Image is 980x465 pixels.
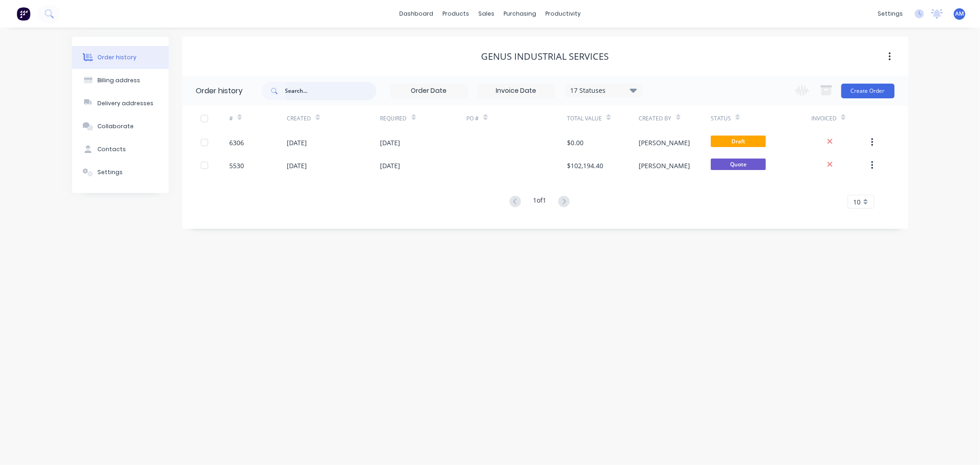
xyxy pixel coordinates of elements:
[474,7,499,21] div: sales
[287,114,311,123] div: Created
[873,7,907,21] div: settings
[229,161,244,170] div: 5530
[711,159,766,170] span: Quote
[639,161,691,170] div: [PERSON_NAME]
[395,7,438,21] a: dashboard
[567,114,602,123] div: Total Value
[97,122,134,130] div: Collaborate
[438,7,474,21] div: products
[72,46,169,69] button: Order history
[565,85,642,96] div: 17 Statuses
[97,145,126,153] div: Contacts
[285,82,376,100] input: Search...
[97,99,153,108] div: Delivery addresses
[841,84,895,98] button: Create Order
[639,138,691,147] div: [PERSON_NAME]
[955,10,964,18] span: AM
[541,7,585,21] div: productivity
[72,92,169,115] button: Delivery addresses
[380,114,407,123] div: Required
[229,106,287,131] div: #
[639,106,711,131] div: Created By
[196,85,243,96] div: Order history
[711,136,766,147] span: Draft
[17,7,30,21] img: Factory
[711,114,731,123] div: Status
[711,106,811,131] div: Status
[567,161,603,170] div: $102,194.40
[380,138,401,147] div: [DATE]
[499,7,541,21] div: purchasing
[639,114,672,123] div: Created By
[811,114,837,123] div: Invoiced
[97,168,123,176] div: Settings
[72,115,169,138] button: Collaborate
[533,195,546,209] div: 1 of 1
[391,84,468,98] input: Order Date
[287,138,307,147] div: [DATE]
[466,106,567,131] div: PO #
[482,51,609,62] div: Genus Industrial Services
[811,106,869,131] div: Invoiced
[97,53,136,62] div: Order history
[229,114,233,123] div: #
[567,106,639,131] div: Total Value
[380,161,401,170] div: [DATE]
[854,197,861,207] span: 10
[287,106,380,131] div: Created
[567,138,583,147] div: $0.00
[72,161,169,184] button: Settings
[466,114,479,123] div: PO #
[287,161,307,170] div: [DATE]
[380,106,467,131] div: Required
[478,84,555,98] input: Invoice Date
[72,69,169,92] button: Billing address
[229,138,244,147] div: 6306
[72,138,169,161] button: Contacts
[97,76,140,85] div: Billing address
